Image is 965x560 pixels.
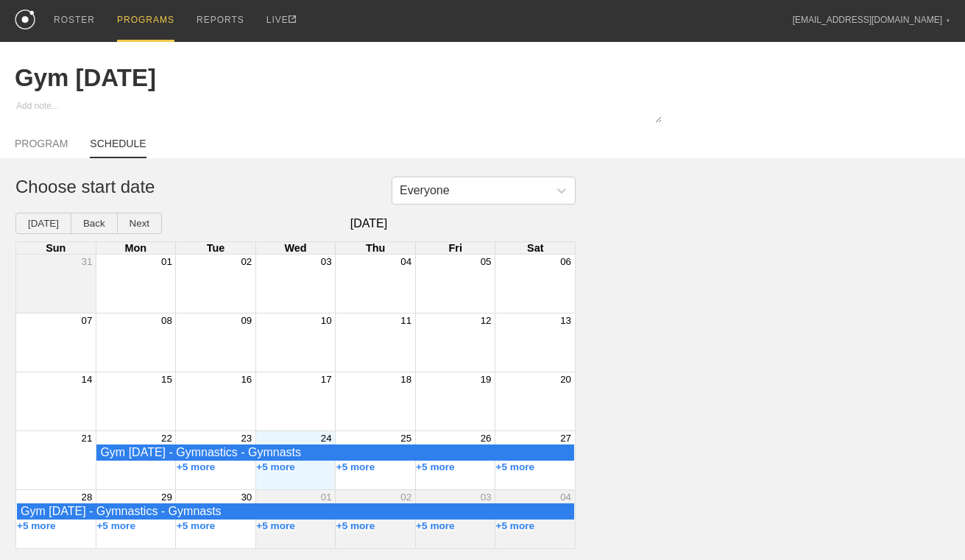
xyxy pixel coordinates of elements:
button: +5 more [336,461,375,472]
button: [DATE] [15,213,71,234]
div: Gym Monday - Gymnastics - Gymnasts [100,446,570,459]
span: Thu [366,242,385,254]
button: +5 more [416,461,455,472]
button: 10 [321,315,332,326]
button: 06 [560,256,571,267]
button: 03 [321,256,332,267]
button: Back [71,213,118,234]
button: +5 more [336,520,375,531]
span: [DATE] [162,217,576,230]
button: 21 [82,433,93,444]
button: +5 more [177,461,216,472]
button: 02 [400,492,411,503]
button: 11 [400,315,411,326]
button: 20 [560,374,571,385]
div: Gym Monday - Gymnastics - Gymnasts [21,505,570,518]
h1: Choose start date [15,177,560,197]
button: 31 [82,256,93,267]
button: 26 [481,433,492,444]
button: 24 [321,433,332,444]
button: 19 [481,374,492,385]
a: PROGRAM [15,138,68,157]
span: Fri [448,242,462,254]
div: Everyone [400,184,450,197]
button: +5 more [496,520,535,531]
button: 30 [241,492,252,503]
button: 02 [241,256,252,267]
button: 09 [241,315,252,326]
div: Month View [15,241,576,549]
button: +5 more [416,520,455,531]
span: Sat [527,242,543,254]
button: +5 more [96,520,135,531]
iframe: Chat Widget [891,489,965,560]
button: 14 [82,374,93,385]
span: Sun [46,242,66,254]
button: 07 [82,315,93,326]
img: logo [15,10,35,29]
button: 22 [161,433,172,444]
button: 29 [161,492,172,503]
button: 05 [481,256,492,267]
button: 15 [161,374,172,385]
button: +5 more [256,461,295,472]
button: 25 [400,433,411,444]
button: +5 more [177,520,216,531]
button: 04 [560,492,571,503]
a: SCHEDULE [90,138,146,158]
button: +5 more [256,520,295,531]
button: 04 [400,256,411,267]
div: ▼ [946,16,950,25]
button: 12 [481,315,492,326]
span: Wed [284,242,306,254]
button: 13 [560,315,571,326]
button: +5 more [496,461,535,472]
button: 01 [321,492,332,503]
button: +5 more [17,520,56,531]
button: 17 [321,374,332,385]
button: 01 [161,256,172,267]
button: 03 [481,492,492,503]
button: 23 [241,433,252,444]
button: 18 [400,374,411,385]
button: 28 [82,492,93,503]
button: 27 [560,433,571,444]
span: Mon [125,242,147,254]
button: 08 [161,315,172,326]
button: Next [117,213,162,234]
button: 16 [241,374,252,385]
span: Tue [207,242,225,254]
